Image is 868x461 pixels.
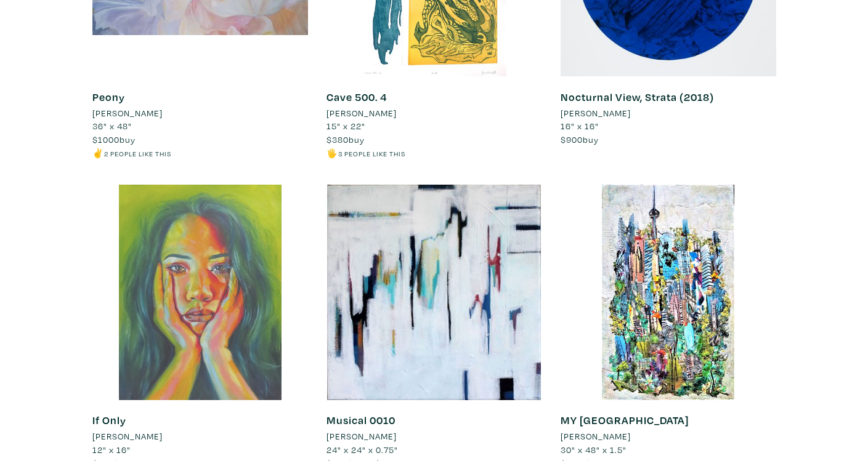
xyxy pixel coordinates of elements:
[561,413,689,427] a: MY [GEOGRAPHIC_DATA]
[104,149,171,158] small: 2 people like this
[561,134,583,145] span: $900
[338,149,405,158] small: 3 people like this
[561,430,776,443] a: [PERSON_NAME]
[327,146,542,160] li: 🖐️
[92,444,131,455] span: 12" x 16"
[92,106,163,120] li: [PERSON_NAME]
[561,106,776,120] a: [PERSON_NAME]
[92,134,136,145] span: buy
[561,430,631,443] li: [PERSON_NAME]
[327,106,542,120] a: [PERSON_NAME]
[327,444,398,455] span: 24" x 24" x 0.75"
[327,106,397,120] li: [PERSON_NAME]
[92,134,120,145] span: $1000
[327,90,387,104] a: Cave 500. 4
[327,430,542,443] a: [PERSON_NAME]
[92,430,308,443] a: [PERSON_NAME]
[327,120,365,132] span: 15" x 22"
[92,106,308,120] a: [PERSON_NAME]
[92,146,308,160] li: ✌️
[92,90,125,104] a: Peony
[561,106,631,120] li: [PERSON_NAME]
[561,444,627,455] span: 30" x 48" x 1.5"
[561,120,599,132] span: 16" x 16"
[92,430,163,443] li: [PERSON_NAME]
[327,134,365,145] span: buy
[327,134,349,145] span: $380
[561,134,599,145] span: buy
[327,430,397,443] li: [PERSON_NAME]
[92,413,126,427] a: If Only
[561,90,714,104] a: Nocturnal View, Strata (2018)
[92,120,132,132] span: 36" x 48"
[327,413,395,427] a: Musical 0010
